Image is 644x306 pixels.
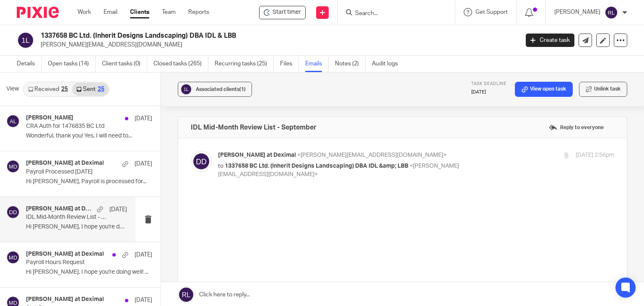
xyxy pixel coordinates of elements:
[180,83,192,96] img: svg%3E
[354,10,430,18] input: Search
[6,114,20,128] img: svg%3E
[335,56,366,72] a: Notes (2)
[6,160,20,173] img: svg%3E
[196,87,246,92] span: Associated clients
[26,114,73,122] h4: [PERSON_NAME]
[191,151,212,172] img: svg%3E
[26,296,104,303] h4: [PERSON_NAME] at Deximal
[259,6,306,19] div: 1337658 BC Ltd. (Inherit Designs Landscaping) DBA IDL & LBB
[526,34,574,47] a: Create task
[17,31,34,49] img: svg%3E
[178,82,252,97] button: Associated clients(1)
[475,9,508,15] span: Get Support
[26,214,107,221] p: IDL Mid-Month Review List - September
[26,123,127,130] p: CRA Auth for 1476835 BC Ltd
[6,251,20,264] img: svg%3E
[605,6,618,19] img: svg%3E
[6,205,20,219] img: svg%3E
[41,41,513,49] p: [PERSON_NAME][EMAIL_ADDRESS][DOMAIN_NAME]
[188,8,209,16] a: Reports
[579,82,627,97] button: Unlink task
[135,114,152,123] p: [DATE]
[24,83,72,96] a: Received25
[104,8,117,16] a: Email
[225,163,408,169] span: 1337658 BC Ltd. (Inherit Designs Landscaping) DBA IDL &amp; LBB
[26,205,93,213] h4: [PERSON_NAME] at Deximal
[471,82,506,86] span: Task deadline
[26,160,104,167] h4: [PERSON_NAME] at Deximal
[78,8,91,16] a: Work
[372,56,404,72] a: Audit logs
[135,160,152,168] p: [DATE]
[135,296,152,304] p: [DATE]
[135,251,152,259] p: [DATE]
[305,56,329,72] a: Emails
[576,151,614,160] p: [DATE] 2:56pm
[215,56,274,72] a: Recurring tasks (25)
[72,83,108,96] a: Sent25
[218,152,296,158] span: [PERSON_NAME] at Deximal
[98,86,104,92] div: 25
[17,7,59,18] img: Pixie
[471,89,506,96] p: [DATE]
[26,132,152,140] p: Wonderful, thank you! Yes, I will need to...
[61,86,68,92] div: 25
[297,152,447,158] span: <[PERSON_NAME][EMAIL_ADDRESS][DOMAIN_NAME]>
[554,8,600,16] p: [PERSON_NAME]
[26,169,127,176] p: Payroll Processed [DATE]
[26,223,127,231] p: Hi [PERSON_NAME], I hope you're doing well! Thank...
[515,82,573,97] a: View open task
[6,85,19,93] span: View
[26,259,127,266] p: Payroll Hours Request
[273,8,301,17] span: Start timer
[26,178,152,185] p: Hi [PERSON_NAME], Payroll is processed for...
[162,8,176,16] a: Team
[280,56,299,72] a: Files
[109,205,127,214] p: [DATE]
[26,269,152,276] p: Hi [PERSON_NAME], I hope you're doing well! ...
[102,56,147,72] a: Client tasks (0)
[41,31,419,40] h2: 1337658 BC Ltd. (Inherit Designs Landscaping) DBA IDL & LBB
[48,56,96,72] a: Open tasks (14)
[153,56,208,72] a: Closed tasks (265)
[130,8,149,16] a: Clients
[218,163,223,169] span: to
[547,121,606,134] label: Reply to everyone
[26,251,104,258] h4: [PERSON_NAME] at Deximal
[191,123,317,132] h4: IDL Mid-Month Review List - September
[239,87,246,92] span: (1)
[17,56,42,72] a: Details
